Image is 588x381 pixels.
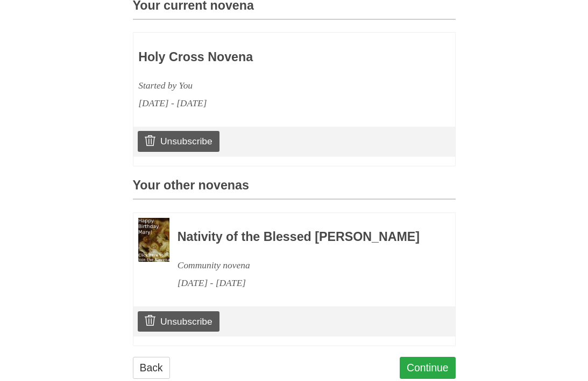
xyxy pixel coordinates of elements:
h3: Nativity of the Blessed [PERSON_NAME] [178,230,426,244]
a: Unsubscribe [138,311,219,332]
a: Unsubscribe [138,131,219,151]
div: Community novena [178,257,426,274]
h3: Your other novenas [133,179,456,200]
div: [DATE] - [DATE] [178,274,426,292]
h3: Holy Cross Novena [138,50,387,64]
div: Started by You [138,77,387,94]
img: Novena image [138,218,169,262]
a: Continue [400,357,456,379]
a: Back [133,357,170,379]
div: [DATE] - [DATE] [138,94,387,112]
